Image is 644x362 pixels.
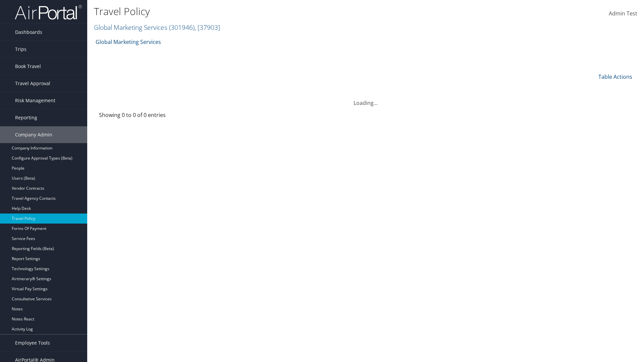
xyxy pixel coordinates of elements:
[94,23,220,32] a: Global Marketing Services
[15,335,50,351] span: Employee Tools
[15,92,55,109] span: Risk Management
[15,75,50,92] span: Travel Approval
[94,91,637,107] div: Loading...
[609,10,637,17] span: Admin Test
[15,109,37,126] span: Reporting
[15,126,52,143] span: Company Admin
[94,4,456,18] h1: Travel Policy
[96,35,161,49] a: Global Marketing Services
[609,3,637,24] a: Admin Test
[598,73,632,80] a: Table Actions
[15,4,82,20] img: airportal-logo.png
[169,23,195,32] span: ( 301946 )
[15,24,42,41] span: Dashboards
[195,23,220,32] span: , [ 37903 ]
[99,111,225,122] div: Showing 0 to 0 of 0 entries
[15,41,26,58] span: Trips
[15,58,41,75] span: Book Travel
